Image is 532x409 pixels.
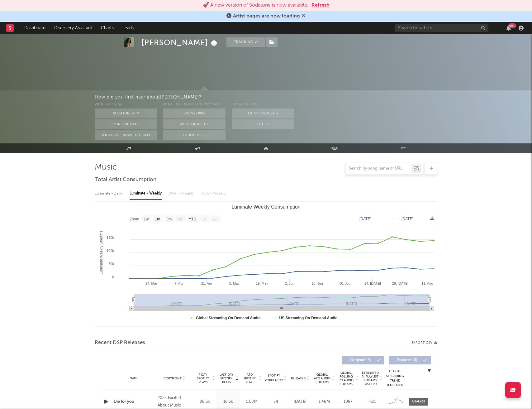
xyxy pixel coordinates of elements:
text: Global Streaming On-Demand Audio [196,316,261,320]
div: 54 [265,399,287,405]
div: How did you first hear about [PERSON_NAME] ? [95,94,532,101]
div: 88.5k [195,399,215,405]
text: 5. May [229,281,240,285]
span: Artist pages are now loading [233,14,300,19]
text: 28. [DATE] [392,281,409,285]
span: Recent DSP Releases [95,339,145,347]
div: 108k [338,399,359,405]
text: [DATE] [401,217,413,221]
div: [PERSON_NAME] [141,37,219,48]
span: Last Day Spotify Plays [218,373,235,384]
button: Artist on Roster [232,108,294,118]
button: Other Tools [163,130,226,140]
div: Luminate - Weekly [130,188,162,199]
text: 1m [155,217,160,221]
span: Released [291,377,306,380]
div: With Sodatone [95,101,157,108]
text: 6m [178,217,183,221]
div: Global Streaming Trend (Last 60D) [386,369,404,388]
div: 1.08M [241,399,262,405]
a: Discovery Assistant [50,22,97,34]
text: 1w [144,217,149,221]
text: 16. Jun [312,281,323,285]
button: Sodatone App [95,108,157,118]
text: 7. Apr [174,281,183,285]
input: Search for artists [395,24,488,32]
span: Spotify Popularity [265,373,283,383]
a: Leads [118,22,138,34]
text: All [213,217,217,221]
span: Total Artist Consumption [95,176,156,184]
text: US Streaming On-Demand Audio [279,316,338,320]
text: 14. [DATE] [364,281,381,285]
text: 1y [202,217,206,221]
div: 🚀 A new version of Sodatone is now available. [203,2,308,9]
text: 150k [107,236,114,239]
svg: Luminate Weekly Consumption [95,202,437,326]
text: 30. Jun [339,281,350,285]
a: Dashboard [20,22,50,34]
button: Word Of Mouth [163,119,226,129]
text: 100k [107,249,114,253]
div: Luminate - Daily [95,188,123,199]
div: [DATE] [290,399,311,405]
text: 3m [167,217,172,221]
button: Refresh [311,2,330,9]
button: 99+ [506,26,511,31]
text: 2. Jun [285,281,294,285]
button: Tracking [226,37,265,47]
a: Charts [97,22,118,34]
button: Originals(5) [342,356,384,364]
text: → [391,217,395,221]
div: Other Sources [232,101,294,108]
div: Name [114,376,154,381]
input: Search by song name or URL [346,166,411,171]
text: [DATE] [359,217,371,221]
button: Sodatone Snowflake Data [95,130,157,140]
span: Global ATD Audio Streams [314,373,331,384]
div: 1.48M [314,399,335,405]
text: Luminate Weekly Consumption [231,204,300,209]
text: 24. Mar [145,281,157,285]
text: 21. Apr [201,281,212,285]
text: 11. Aug [421,281,433,285]
span: Dismiss [302,14,306,19]
button: Features(0) [389,356,431,364]
button: Sodatone Emails [95,119,157,129]
div: <5% [362,399,382,405]
text: Zoom [130,217,139,221]
text: 0 [112,275,114,279]
span: 7 Day Spotify Plays [195,373,211,384]
div: Other A&R Discovery Methods [163,101,226,108]
text: YTD [189,217,196,221]
span: Copyright [164,377,182,380]
button: Export CSV [411,341,437,345]
div: 99 + [508,23,516,28]
text: Luminate Weekly Streams [99,231,103,274]
a: Die for you [114,399,154,405]
span: Estimated % Playlist Streams Last Day [362,371,379,386]
button: Other [232,119,294,129]
div: 16.3k [218,399,238,405]
text: 19. May [256,281,268,285]
span: ATD Spotify Plays [241,373,258,384]
span: Features ( 0 ) [393,358,421,362]
text: 50k [108,262,114,266]
span: Global Rolling 7D Audio Streams [338,371,355,386]
button: On My Own [163,108,226,118]
span: Originals ( 5 ) [346,358,375,362]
